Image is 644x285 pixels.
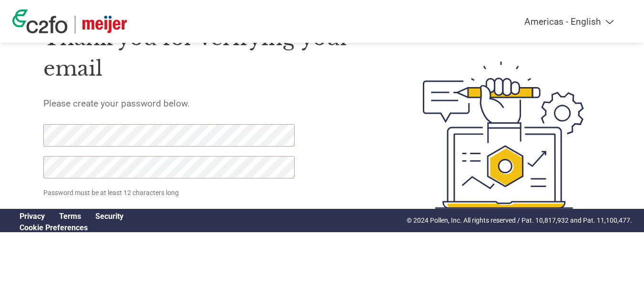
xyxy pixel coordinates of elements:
a: Privacy [20,212,45,221]
h5: Please create your password below. [43,98,378,109]
img: c2fo logo [12,10,68,33]
a: Security [95,212,123,221]
img: create-password [406,9,601,261]
div: Open Cookie Preferences Modal [12,223,131,232]
p: Password must be at least 12 characters long [43,188,298,198]
a: Cookie Preferences, opens a dedicated popup modal window [20,223,88,232]
p: © 2024 Pollen, Inc. All rights reserved / Pat. 10,817,932 and Pat. 11,100,477. [407,216,632,226]
h1: Thank you for verifying your email [43,23,378,84]
img: Meijer [82,16,127,33]
a: Terms [59,212,81,221]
